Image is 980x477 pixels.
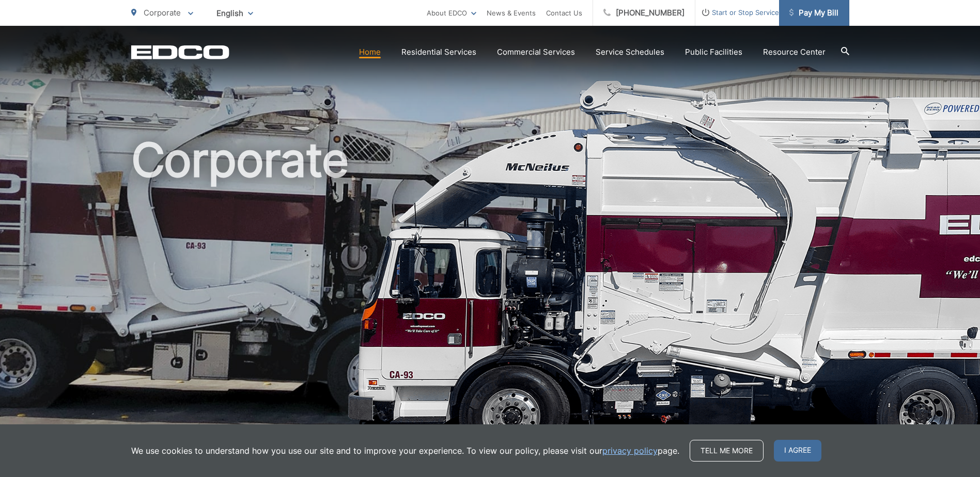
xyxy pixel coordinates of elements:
[131,45,229,59] a: EDCD logo. Return to the homepage.
[690,440,764,462] a: Tell me more
[131,134,849,461] h1: Corporate
[774,440,821,462] span: I agree
[359,46,381,58] a: Home
[763,46,826,58] a: Resource Center
[596,46,664,58] a: Service Schedules
[487,7,536,19] a: News & Events
[497,46,575,58] a: Commercial Services
[546,7,582,19] a: Contact Us
[602,444,658,457] a: privacy policy
[427,7,476,19] a: About EDCO
[685,46,742,58] a: Public Facilities
[209,4,261,22] span: English
[131,444,679,457] p: We use cookies to understand how you use our site and to improve your experience. To view our pol...
[144,8,181,18] span: Corporate
[401,46,476,58] a: Residential Services
[789,7,838,19] span: Pay My Bill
